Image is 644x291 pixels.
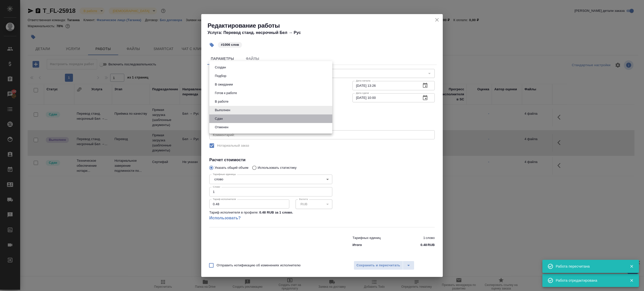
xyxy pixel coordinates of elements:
button: Сдан [213,116,224,121]
button: Готов к работе [213,90,238,96]
button: Закрыть [626,278,637,283]
button: Подбор [213,73,228,79]
div: Работа пересчитана [556,264,622,269]
button: Отменен [213,124,230,130]
button: Создан [213,65,227,70]
button: Закрыть [626,264,637,269]
div: Работа отредактирована [556,278,622,283]
button: В работе [213,99,230,104]
button: В ожидании [213,82,234,87]
button: Выполнен [213,107,232,113]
